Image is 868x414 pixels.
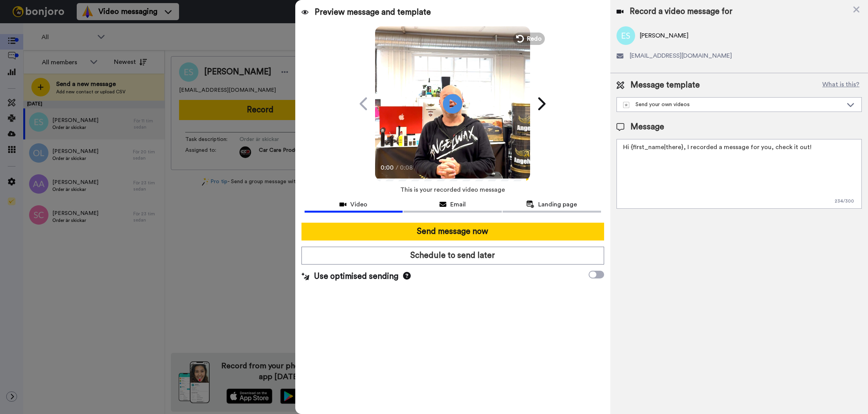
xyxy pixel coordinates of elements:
span: 0:00 [381,163,394,172]
button: What is this? [820,79,862,91]
textarea: Hi {first_name|there}, I recorded a message for you, check it out! [617,139,862,209]
span: Message template [630,79,700,91]
button: Schedule to send later [301,247,604,265]
span: Message [630,121,664,133]
span: This is your recorded video message [400,181,505,198]
span: Email [450,200,466,209]
span: / [396,163,398,172]
span: Use optimised sending [314,271,398,282]
span: 0:08 [400,163,413,172]
div: Send your own videos [623,101,843,108]
span: Video [350,200,367,209]
span: [EMAIL_ADDRESS][DOMAIN_NAME] [630,51,732,60]
span: Landing page [538,200,577,209]
button: Send message now [301,223,604,240]
img: demo-template.svg [623,102,629,108]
